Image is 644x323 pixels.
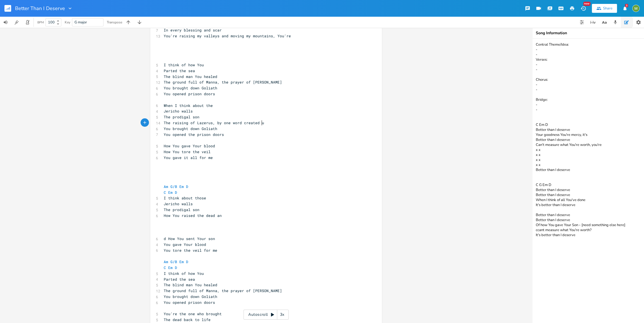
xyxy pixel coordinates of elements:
div: New [583,2,590,6]
span: How You raised the dead an [164,213,222,218]
span: You brought down Goliath [164,294,217,299]
span: The blind man You healed [164,74,217,79]
img: Mik Sivak [632,5,640,12]
span: You tore the veil for me [164,248,217,253]
span: Em [168,190,173,195]
span: Parted the sea [164,277,195,282]
span: C [164,190,166,195]
span: C [164,265,166,270]
button: Share [592,4,617,13]
span: I think about those [164,195,206,200]
span: The ground full of Manna, the prayer of [PERSON_NAME] [164,288,282,293]
span: You opened the prison doors [164,132,224,137]
span: You're the one who brought [164,311,222,316]
span: D [186,184,188,189]
div: Share [603,6,612,11]
div: 3x [277,310,287,320]
div: BPM [37,21,44,24]
span: Em [179,184,184,189]
div: Autoscroll [243,310,289,320]
button: 3 [619,3,630,13]
span: d How You sent Your son [164,236,215,241]
span: Am [164,259,168,264]
textarea: Central Theme/Idea: - - Verses: - - Chorus: - - Bridge: - - C Em D Better than I deserve Your goo... [532,39,644,323]
span: Parted the sea [164,68,195,73]
div: 3 [625,4,628,7]
span: G/B [170,184,177,189]
span: The ground full of Manna, the prayer of [PERSON_NAME] [164,80,282,85]
span: Em [179,259,184,264]
span: I think of how You [164,271,204,276]
span: The blind man You healed [164,282,217,287]
div: Song Information [536,31,641,35]
div: Key [65,21,70,24]
span: The prodigal son [164,114,199,119]
span: G major [74,20,87,25]
span: You gave Your blood [164,242,206,247]
span: D [186,259,188,264]
span: You opened prison doors [164,300,215,305]
span: D [175,190,177,195]
span: You opened prison doors [164,91,215,96]
span: How You tore the veil [164,149,211,154]
span: Em [168,265,173,270]
span: The prodigal son [164,207,199,212]
span: The raising of Lazerus, by one word created u [164,120,264,125]
span: G/B [170,259,177,264]
span: You're raising my valleys and moving my mountains, You're [164,33,291,38]
span: I think of how You [164,62,204,67]
span: You brought down Goliath [164,126,217,131]
button: New [578,3,589,13]
span: Am [164,184,168,189]
span: In every blessing and scar [164,28,222,33]
span: Jericho walls [164,109,193,114]
div: Transpose [107,21,122,24]
span: You brought down Goliath [164,85,217,90]
span: How You gave Your blood [164,143,215,148]
span: When I think about the [164,103,213,108]
span: D [175,265,177,270]
span: You gave it all for me [164,155,213,160]
span: Better Than I Deserve [15,6,65,11]
span: The dead back to life [164,317,211,322]
span: Jericho walls [164,201,193,206]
